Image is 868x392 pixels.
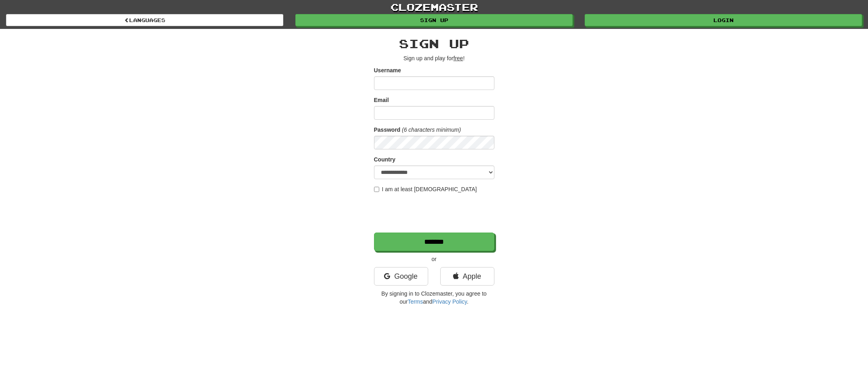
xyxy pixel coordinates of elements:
a: Privacy Policy [432,298,467,305]
u: free [453,55,463,61]
h2: Sign up [374,37,494,50]
input: I am at least [DEMOGRAPHIC_DATA] [374,187,379,192]
p: By signing in to Clozemaster, you agree to our and . [374,290,494,306]
a: Terms [408,298,423,305]
label: Password [374,126,400,134]
label: Username [374,66,401,74]
p: or [374,255,494,263]
p: Sign up and play for ! [374,54,494,62]
a: Sign up [295,14,573,26]
a: Google [374,267,428,286]
a: Login [585,14,862,26]
label: Country [374,155,396,163]
label: Email [374,96,389,104]
iframe: reCAPTCHA [374,197,496,229]
a: Languages [6,14,283,26]
label: I am at least [DEMOGRAPHIC_DATA] [374,185,477,193]
em: (6 characters minimum) [402,127,461,133]
a: Apple [440,267,494,286]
